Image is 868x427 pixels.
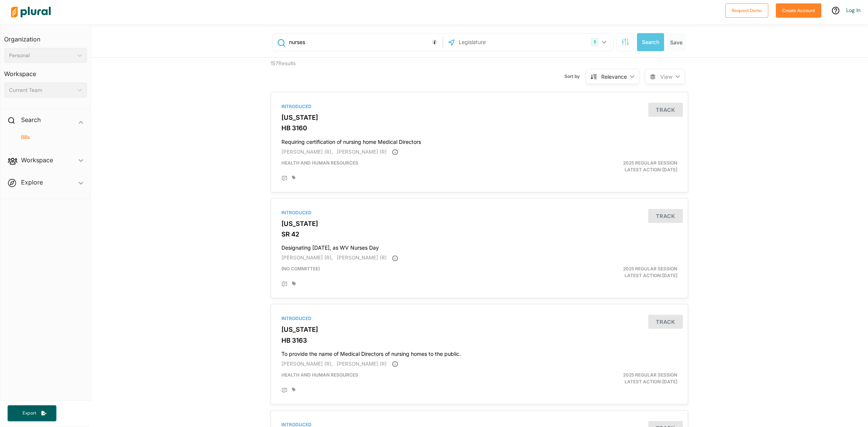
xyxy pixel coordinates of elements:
span: 2025 Regular Session [623,160,677,166]
div: Introduced [281,315,677,322]
a: Bills [12,134,83,141]
button: Track [648,209,683,223]
h3: HB 3160 [281,124,677,132]
div: Introduced [281,103,677,110]
span: [PERSON_NAME] (R), [281,361,333,367]
h4: To provide the name of Medical Directors of nursing homes to the public. [281,347,677,357]
div: 1 [591,38,599,46]
h2: Search [21,116,41,124]
div: 157 Results [265,58,372,86]
div: Add tags [292,281,296,286]
h4: Designating [DATE], as WV Nurses Day [281,241,677,251]
button: Search [637,33,664,51]
a: Request Demo [725,6,768,14]
div: Latest Action: [DATE] [547,372,683,385]
span: 2025 Regular Session [623,372,677,378]
h4: Requiring certification of nursing home Medical Directors [281,135,677,145]
div: Add tags [292,387,296,392]
div: Latest Action: [DATE] [547,265,683,279]
span: View [660,73,672,81]
h3: [US_STATE] [281,326,677,333]
span: Export [17,410,41,416]
h3: Organization [4,28,87,45]
div: Current Team [9,86,74,94]
h3: [US_STATE] [281,114,677,121]
div: Add Position Statement [281,387,287,393]
span: Sort by [564,73,586,80]
span: [PERSON_NAME] (R) [337,361,387,367]
div: (no committee) [276,265,547,279]
span: Health and Human Resources [281,160,358,166]
span: Search Filters [622,38,629,44]
input: Enter keywords, bill # or legislator name [288,35,441,49]
span: Health and Human Resources [281,372,358,378]
div: Latest Action: [DATE] [547,160,683,173]
div: Relevance [601,73,627,81]
a: Log In [846,7,860,14]
span: [PERSON_NAME] (R) [337,255,387,261]
div: Add Position Statement [281,281,287,287]
h3: SR 42 [281,230,677,238]
div: Introduced [281,209,677,216]
span: [PERSON_NAME] (R) [337,149,387,155]
div: Personal [9,52,74,59]
h3: [US_STATE] [281,220,677,227]
span: [PERSON_NAME] (R), [281,149,333,155]
span: 2025 Regular Session [623,266,677,271]
button: Save [667,33,686,51]
h3: Workspace [4,63,87,79]
button: Create Account [776,3,821,18]
button: Request Demo [725,3,768,18]
input: Legislature [458,35,538,49]
a: Create Account [776,6,821,14]
button: 1 [588,35,611,49]
div: Tooltip anchor [431,39,438,46]
button: Track [648,315,683,329]
h3: HB 3163 [281,337,677,344]
button: Export [8,405,56,421]
button: Track [648,103,683,117]
div: Add Position Statement [281,175,287,181]
span: [PERSON_NAME] (R), [281,255,333,261]
div: Add tags [292,175,296,180]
